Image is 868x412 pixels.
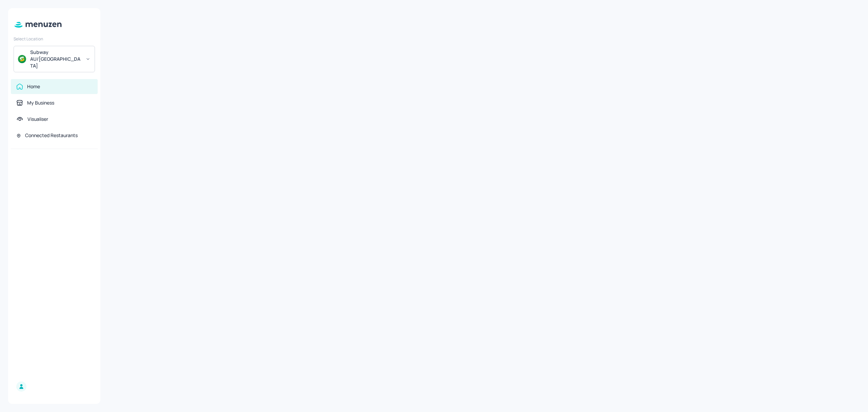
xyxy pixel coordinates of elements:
[27,99,54,106] div: My Business
[30,49,81,69] div: Subway AU/[GEOGRAPHIC_DATA]
[18,55,26,63] img: avatar
[27,83,40,90] div: Home
[27,116,48,123] div: Visualiser
[25,132,78,139] div: Connected Restaurants
[14,36,95,42] div: Select Location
